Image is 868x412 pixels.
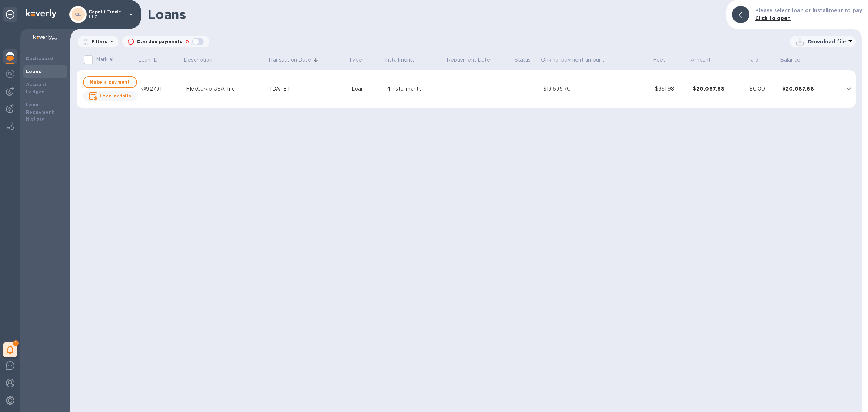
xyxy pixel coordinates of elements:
p: Status [515,56,531,64]
p: Fees [653,56,666,64]
span: Amount [690,56,720,64]
b: Please select loan or installment to pay [755,8,862,13]
span: Description [184,56,222,64]
b: Dashboard [26,56,54,61]
div: №92791 [140,85,180,93]
p: Capelli Trade LLC [89,9,125,20]
p: Download file [808,38,846,45]
span: Paid [747,56,768,64]
span: Make a payment [89,78,131,87]
b: Loan details [99,93,131,98]
h1: Loans [148,7,720,22]
b: Account Ledger [26,82,47,94]
b: Loans [26,69,41,74]
span: Type [349,56,371,64]
button: expand row [843,83,854,94]
button: Make a payment [83,76,137,88]
p: 0 [185,38,189,46]
p: Balance [780,56,800,64]
div: $19,695.70 [543,85,649,93]
p: Amount [690,56,711,64]
p: Filters [89,38,107,45]
div: [DATE] [270,85,346,93]
span: Fees [653,56,675,64]
b: Click to open [755,15,791,21]
span: Installments [385,56,425,64]
div: Unpin categories [3,7,17,22]
div: $20,087.68 [693,85,744,92]
button: Overdue payments0 [122,36,209,47]
div: Loan [352,85,381,93]
b: Loan Repayment History [26,102,54,122]
span: Transaction Date [268,56,320,64]
p: Installments [385,56,415,64]
img: Logo [26,9,56,18]
div: $391.98 [655,85,687,93]
div: 4 installments [387,85,443,93]
span: Loan ID [138,56,167,64]
div: $0.00 [749,85,776,93]
p: Transaction Date [268,56,311,64]
span: Original payment amount [541,56,614,64]
img: Foreign exchange [6,70,14,78]
p: Loan ID [138,56,158,64]
p: Description [184,56,212,64]
p: Mark all [96,56,115,63]
span: Balance [780,56,810,64]
p: Overdue payments [137,38,182,45]
div: $20,087.68 [782,85,833,92]
span: 1 [13,340,19,346]
p: Repayment Date [447,56,490,64]
div: FlexCargo USA, Inc. [186,85,264,93]
button: Loan details [83,91,137,101]
p: Type [349,56,362,64]
p: Paid [747,56,758,64]
b: CL [75,12,81,17]
p: Original payment amount [541,56,604,64]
